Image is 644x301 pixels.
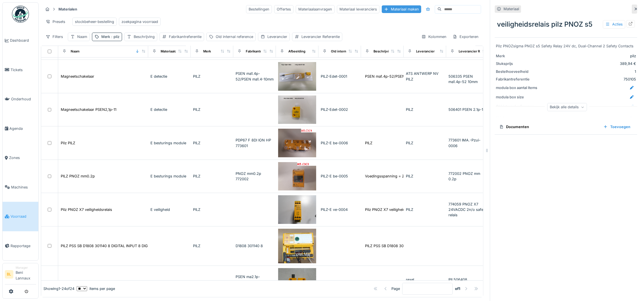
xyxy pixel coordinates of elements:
[193,173,231,179] div: PILZ
[9,126,36,131] span: Agenda
[541,77,636,82] div: 750105
[321,207,359,212] div: PILZ-E ve-0004
[61,107,116,112] div: Magneetschakelaar PSEN2,1p-11
[11,214,36,219] span: Voorraad
[406,71,439,76] span: ATS ANTWERP NV
[496,61,538,66] div: Stuksprijs
[365,173,450,179] div: Voedingsspanning = 24 VDC 20 veilige digitale...
[365,207,416,212] div: Pilz PNOZ X7 veiligheidsrelais
[321,140,359,146] div: PILZ-E be-0006
[337,5,379,13] div: Materiaal leveranciers
[134,34,155,39] div: Beschrijving
[365,74,462,79] div: PSEN ma1.4p-52/PSEN ma1.4-10mm Magneetschakelaar
[77,34,87,39] div: Naam
[448,277,467,282] span: PIL506408
[278,229,316,263] img: PILZ PSS SB D1808 301140 8 DIGITAL INPUT 8 DIGITAL OUTPUT SAFETY BUS p PLC
[406,174,413,178] span: PILZ
[497,122,635,132] summary: DocumentenToevoegen
[406,77,413,81] span: PILZ
[450,33,481,41] div: Exporteren
[374,49,393,54] div: Beschrijving
[278,268,316,297] img: Pilz set Veiligheidsswitch PSEN2.1
[406,207,413,212] span: PILZ
[10,38,36,43] span: Dashboard
[61,243,207,249] div: PILZ PSS SB D1808 301140 8 DIGITAL INPUT 8 DIGITAL OUTPUT SAFETY BUS p PLC
[541,53,636,59] div: pilz
[3,143,38,173] a: Zones
[236,137,274,148] div: PDP67 F 8DI ION HP 773601
[61,173,95,179] div: PILZ PNOZ mm0.2p
[331,49,365,54] div: Old internal reference
[75,19,114,24] div: stockbeheer-bestelling
[321,74,359,79] div: PILZ-Edet-0001
[406,277,414,282] span: rexel
[16,266,36,270] div: Manager
[448,138,481,148] span: 773601 IMA.-Pzui-0006
[391,286,400,291] div: Page
[9,155,36,160] span: Zones
[203,49,211,54] div: Merk
[496,94,538,100] div: modula box size
[448,202,486,217] span: 774059 PNOZ X7 24VACDC 2n/o safety relais
[278,96,316,124] img: Magneetschakelaar PSEN2,1p-11
[416,49,435,54] div: Leverancier
[448,107,484,112] span: 506401 PSEN 2.1p-11
[246,49,275,54] div: Fabrikantreferentie
[150,74,188,79] div: E detectie
[77,286,115,291] div: items per page
[150,207,188,212] div: E veiligheid
[296,5,335,13] div: Materiaalaanvragen
[499,124,599,130] div: Documenten
[121,19,158,24] div: zoekpagina voorraad
[496,43,636,49] div: Pilz PNOZsigma PNOZ s5 Safety Relay 24V dc, Dual-Channel 2 Safety Contacts
[448,74,478,84] span: 506335 PSEN ma1.4p-52 10mm
[603,20,625,28] div: Acties
[12,6,29,23] img: Badge_color-CXgf-gQk.svg
[61,140,75,146] div: Pilz PILZ
[321,173,359,179] div: PILZ-E be-0005
[3,202,38,231] a: Voorraad
[161,49,189,54] div: Materiaalcategorie
[278,195,316,224] img: Pilz PNOZ X7 veiligheidsrelais
[11,243,36,249] span: Rapportage
[193,280,231,285] div: PILZ
[61,74,94,79] div: Magneetschakelaar
[496,53,538,59] div: Merk
[150,107,188,112] div: E detectie
[5,266,36,285] a: BL ManagerBeni Lannaux
[246,5,272,13] div: Bestellingen
[150,140,188,146] div: E besturings module
[11,96,36,102] span: Onderhoud
[43,18,68,26] div: Presets
[3,173,38,202] a: Machines
[541,61,636,66] div: 389,94 €
[301,34,340,39] div: Leverancier Referentie
[3,114,38,143] a: Agenda
[278,162,316,191] img: PILZ PNOZ mm0.2p
[406,107,413,112] span: PILZ
[193,74,231,79] div: PILZ
[101,34,119,39] div: Merk
[43,33,66,41] div: Filters
[459,49,494,54] div: Leverancier Referentie
[56,7,79,12] strong: Materialen
[3,26,38,55] a: Dashboard
[495,17,637,32] div: veiligheidsrelais pilz PNOZ s5
[321,107,359,112] div: PILZ-Edet-0002
[150,280,188,285] div: E detectie
[3,55,38,85] a: Tickets
[547,103,587,111] div: Bekijk alle details
[193,243,231,249] div: PILZ
[169,34,202,39] div: Fabrikantreferentie
[496,69,538,74] div: Bestelhoeveelheid
[236,71,274,82] div: PSEN ma1.4p-52/PSEN ma1.4-10mm
[61,280,119,285] div: Pilz set Veiligheidsswitch PSEN2.1
[496,77,538,82] div: Fabrikantreferentie
[504,6,519,12] div: Materiaal
[278,62,316,91] img: Magneetschakelaar
[11,67,36,73] span: Tickets
[419,33,449,41] div: Kolommen
[236,171,274,182] div: PNOZ mm0.2p 772002
[321,280,359,285] div: PILZ-Edet-0004
[274,5,293,13] div: Offertes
